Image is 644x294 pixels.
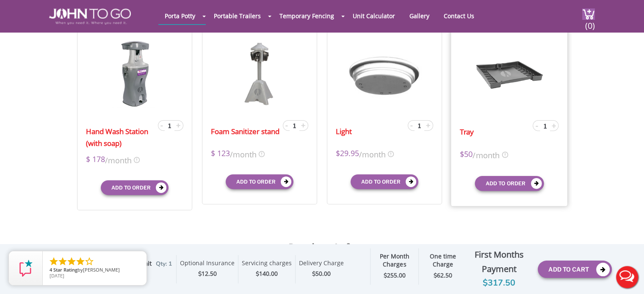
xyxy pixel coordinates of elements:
a: Hand Wash Station (with soap) [86,126,156,149]
button: Add to order [101,180,169,195]
li:  [84,256,94,267]
div: $ [299,269,344,279]
span: Qty: 1 [156,260,172,268]
span: + [552,120,556,130]
span: /month [473,148,500,161]
span: 62.50 [437,271,452,279]
span: /month [359,148,386,160]
img: icon [259,151,265,157]
span: + [301,120,305,130]
span: $29.95 [336,148,359,160]
a: Tray [460,126,474,138]
a: Contact Us [437,8,481,24]
img: JOHN to go [49,8,131,25]
li:  [49,256,59,267]
span: Star Rating [53,267,77,273]
a: Porta Potty [158,8,202,24]
span: by [50,267,140,273]
span: $50 [460,148,473,161]
img: cart a [582,8,595,20]
img: icon [134,157,140,163]
button: Add To Cart [538,261,612,278]
span: + [426,120,430,130]
a: Temporary Fencing [273,8,340,24]
div: Optional Insurance [180,259,235,269]
div: $317.50 [467,276,531,290]
strong: Per Month Charges [380,252,409,268]
div: First Months Payment [467,247,531,276]
img: 17 [240,40,279,107]
a: Portable Trailers [207,8,267,24]
span: - [285,120,288,130]
span: 12.50 [202,269,217,278]
span: $ 123 [211,148,230,160]
strong: One time Charge [430,252,456,268]
span: - [410,120,413,130]
strong: $ [434,272,452,280]
div: $ [180,269,235,279]
div: Delivery Charge [299,259,344,269]
span: + [176,120,180,130]
strong: $ [384,272,406,280]
button: Add to order [226,174,293,189]
span: - [160,120,163,130]
button: Add to order [351,174,418,189]
img: 17 [112,40,157,107]
a: Unit Calculator [346,8,401,24]
img: Review Rating [17,260,34,277]
img: icon [502,152,508,158]
button: Add to order [475,176,544,191]
a: Foam Sanitizer stand [211,126,279,137]
li:  [75,256,86,267]
span: [PERSON_NAME] [83,267,120,273]
span: (0) [585,13,595,31]
span: /month [230,148,257,160]
div: Servicing charges [242,259,292,269]
span: 255.00 [387,271,406,279]
img: 17 [336,40,433,107]
li:  [66,256,77,267]
span: [DATE] [50,272,64,279]
span: 50.00 [315,269,331,278]
a: Gallery [403,8,436,24]
div: $ [242,269,292,279]
img: icon [388,151,394,157]
li:  [58,256,68,267]
span: 140.00 [259,269,278,278]
button: Live Chat [610,260,644,294]
a: Light [336,126,352,137]
span: - [536,120,538,130]
span: 4 [50,267,52,273]
img: 17 [475,38,544,107]
span: $ 178 [86,154,105,166]
span: /month [105,154,132,166]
